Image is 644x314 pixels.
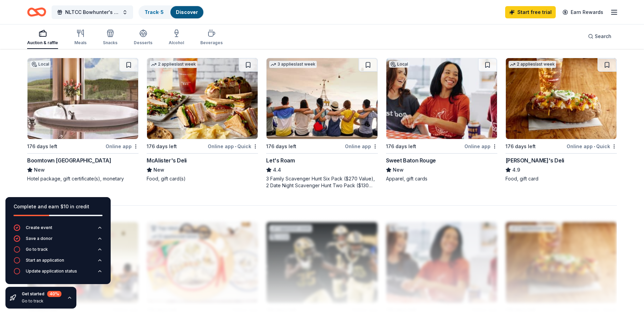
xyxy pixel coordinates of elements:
span: New [393,166,404,174]
div: Snacks [103,40,117,46]
div: Online app [464,142,497,151]
div: 176 days left [266,142,296,151]
div: 2 applies last week [150,61,197,68]
div: 176 days left [386,142,416,151]
a: Earn Rewards [558,6,607,18]
div: Boomtown [GEOGRAPHIC_DATA] [27,156,111,164]
a: Image for Boomtown New OrleansLocal176 days leftOnline appBoomtown [GEOGRAPHIC_DATA]NewHotel pack... [27,58,139,182]
div: McAlister's Deli [147,156,187,164]
div: Get started [22,291,61,297]
a: Image for Let's Roam3 applieslast week176 days leftOnline appLet's Roam4.43 Family Scavenger Hunt... [266,58,378,189]
div: Local [30,61,51,68]
button: Snacks [103,27,117,49]
a: Image for McAlister's Deli2 applieslast week176 days leftOnline app•QuickMcAlister's DeliNewFood,... [147,58,258,182]
div: 176 days left [27,142,57,151]
button: NLTCC Bowhunter's 3D Classic [52,5,133,19]
div: 176 days left [147,142,177,151]
div: 176 days left [505,142,536,151]
div: Save a donor [26,236,53,241]
a: Image for Sweet Baton RougeLocal176 days leftOnline appSweet Baton RougeNewApparel, gift cards [386,58,497,182]
img: Image for Let's Roam [266,58,377,139]
div: Start an application [26,258,64,263]
a: Start free trial [505,6,556,18]
button: Auction & raffle [27,27,58,49]
div: Online app [345,142,378,151]
button: Save a donor [14,235,103,246]
div: Food, gift card [505,175,617,182]
a: Home [27,4,46,20]
div: Auction & raffle [27,40,58,46]
span: • [235,144,236,149]
button: Beverages [200,27,223,49]
button: Update application status [14,268,103,279]
button: Create event [14,224,103,235]
div: Create event [26,225,52,230]
div: Meals [74,40,87,46]
div: Go to track [26,247,48,252]
div: 2 applies last week [509,61,556,68]
div: Let's Roam [266,156,295,164]
div: Local [389,61,409,68]
div: Hotel package, gift certificate(s), monetary [27,175,139,182]
img: Image for McAlister's Deli [147,58,258,139]
div: Go to track [22,298,61,304]
span: NLTCC Bowhunter's 3D Classic [65,8,119,16]
button: Start an application [14,257,103,268]
div: Beverages [200,40,223,46]
span: Search [595,32,611,40]
div: Complete and earn $10 in credit [14,203,103,211]
div: [PERSON_NAME]'s Deli [505,156,564,164]
a: Image for Jason's Deli2 applieslast week176 days leftOnline app•Quick[PERSON_NAME]'s Deli4.9Food,... [505,58,617,182]
span: New [34,166,45,174]
div: Sweet Baton Rouge [386,156,436,164]
a: Discover [176,9,198,15]
div: Update application status [26,268,77,274]
a: Track· 5 [145,9,164,15]
button: Go to track [14,246,103,257]
img: Image for Jason's Deli [506,58,617,139]
button: Track· 5Discover [139,5,204,19]
img: Image for Sweet Baton Rouge [386,58,497,139]
div: Online app Quick [208,142,258,151]
div: Food, gift card(s) [147,175,258,182]
button: Desserts [134,27,152,49]
div: 40 % [47,291,61,297]
div: Alcohol [169,40,184,46]
button: Meals [74,27,87,49]
span: • [594,144,595,149]
button: Alcohol [169,27,184,49]
img: Image for Boomtown New Orleans [27,58,138,139]
div: Online app Quick [567,142,617,151]
div: 3 applies last week [269,61,317,68]
div: Desserts [134,40,152,46]
div: Online app [106,142,139,151]
span: New [153,166,164,174]
span: 4.4 [273,166,281,174]
div: 3 Family Scavenger Hunt Six Pack ($270 Value), 2 Date Night Scavenger Hunt Two Pack ($130 Value) [266,175,378,189]
span: 4.9 [512,166,520,174]
div: Apparel, gift cards [386,175,497,182]
button: Search [583,30,617,43]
